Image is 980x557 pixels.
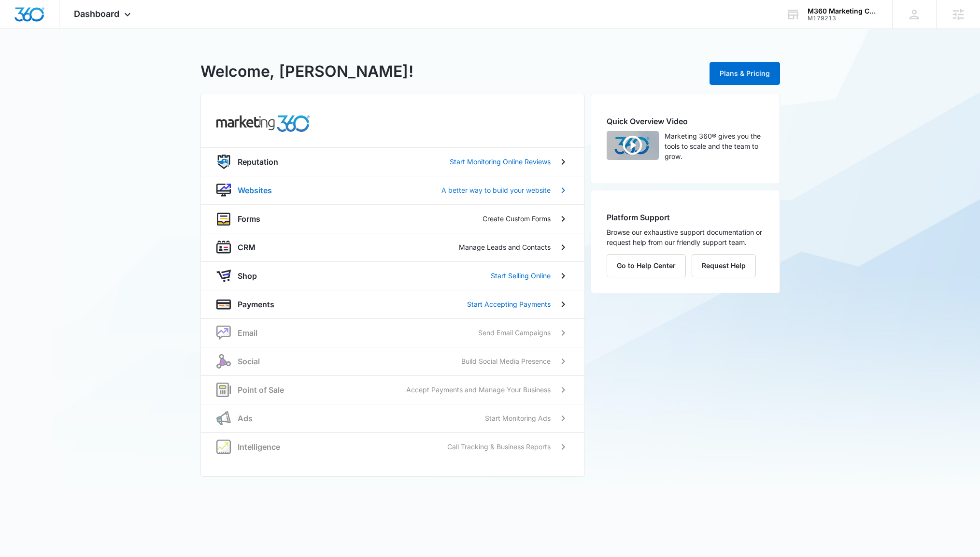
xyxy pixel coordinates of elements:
button: Go to Help Center [607,254,686,277]
button: Request Help [692,254,756,277]
p: Reputation [238,156,278,168]
p: Ads [238,413,253,424]
img: payments [216,297,231,312]
p: Websites [238,185,272,196]
img: common.products.marketing.title [216,115,310,132]
a: websiteWebsitesA better way to build your website [201,176,584,204]
p: Payments [238,299,274,310]
img: website [216,183,231,198]
p: Intelligence [238,441,280,453]
img: pos [216,383,231,397]
p: Start Monitoring Online Reviews [450,157,551,167]
a: paymentsPaymentsStart Accepting Payments [201,290,584,318]
p: Start Accepting Payments [467,299,551,309]
p: Start Monitoring Ads [485,413,551,423]
img: social [216,354,231,369]
p: Accept Payments and Manage Your Business [406,385,551,395]
a: socialSocialBuild Social Media Presence [201,347,584,375]
p: Shop [238,270,257,282]
a: adsAdsStart Monitoring Ads [201,404,584,432]
img: ads [216,411,231,426]
a: Request Help [692,261,756,270]
a: crmCRMManage Leads and Contacts [201,233,584,261]
a: Go to Help Center [607,261,692,270]
p: Start Selling Online [491,271,551,281]
span: Dashboard [74,9,119,19]
p: Social [238,356,260,367]
a: formsFormsCreate Custom Forms [201,204,584,233]
p: Send Email Campaigns [478,328,551,338]
p: Build Social Media Presence [461,356,551,366]
img: Quick Overview Video [607,131,659,160]
a: posPoint of SaleAccept Payments and Manage Your Business [201,375,584,404]
h2: Quick Overview Video [607,115,764,127]
p: Browse our exhaustive support documentation or request help from our friendly support team. [607,227,764,247]
a: intelligenceIntelligenceCall Tracking & Business Reports [201,432,584,461]
a: reputationReputationStart Monitoring Online Reviews [201,147,584,176]
div: account id [808,15,878,22]
img: intelligence [216,440,231,454]
a: shopAppShopStart Selling Online [201,261,584,290]
img: nurture [216,326,231,340]
p: Create Custom Forms [483,214,551,224]
p: Manage Leads and Contacts [459,242,551,252]
button: Plans & Pricing [710,62,780,85]
p: Marketing 360® gives you the tools to scale and the team to grow. [665,131,764,161]
p: A better way to build your website [441,185,551,195]
p: Point of Sale [238,384,284,396]
p: Call Tracking & Business Reports [447,442,551,452]
div: account name [808,7,878,15]
h1: Welcome, [PERSON_NAME]! [200,60,413,83]
p: Email [238,327,257,339]
p: Forms [238,213,260,225]
h2: Platform Support [607,212,764,223]
img: crm [216,240,231,255]
a: nurtureEmailSend Email Campaigns [201,318,584,347]
a: Plans & Pricing [710,69,780,77]
p: CRM [238,242,256,253]
img: shopApp [216,269,231,283]
img: reputation [216,155,231,169]
img: forms [216,212,231,226]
